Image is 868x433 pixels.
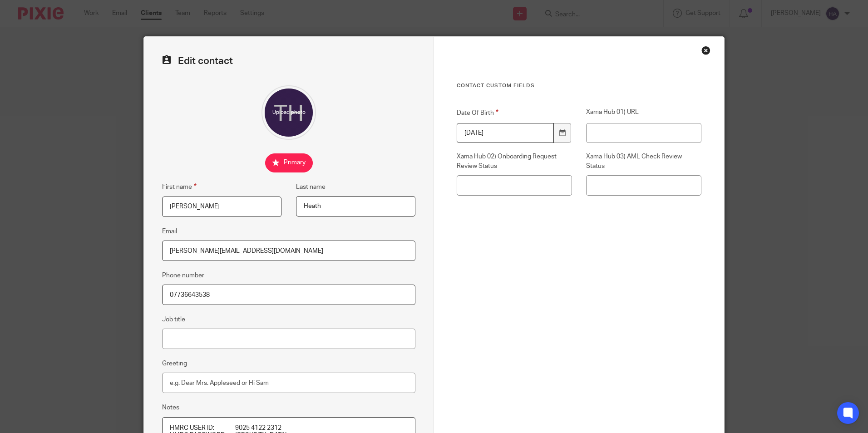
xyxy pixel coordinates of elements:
[162,271,204,280] label: Phone number
[162,315,185,324] label: Job title
[296,182,325,192] label: Last name
[457,82,701,89] h3: Contact Custom fields
[457,152,572,171] label: Xama Hub 02) Onboarding Request Review Status
[457,123,554,143] input: YYYY-MM-DD
[162,182,197,192] label: First name
[162,55,415,67] h2: Edit contact
[162,227,177,236] label: Email
[586,108,701,118] label: Xama Hub 01) URL
[162,373,415,393] input: e.g. Dear Mrs. Appleseed or Hi Sam
[162,359,187,368] label: Greeting
[701,46,710,55] div: Close this dialog window
[586,152,701,171] label: Xama Hub 03) AML Check Review Status
[457,108,572,118] label: Date Of Birth
[162,403,179,412] label: Notes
